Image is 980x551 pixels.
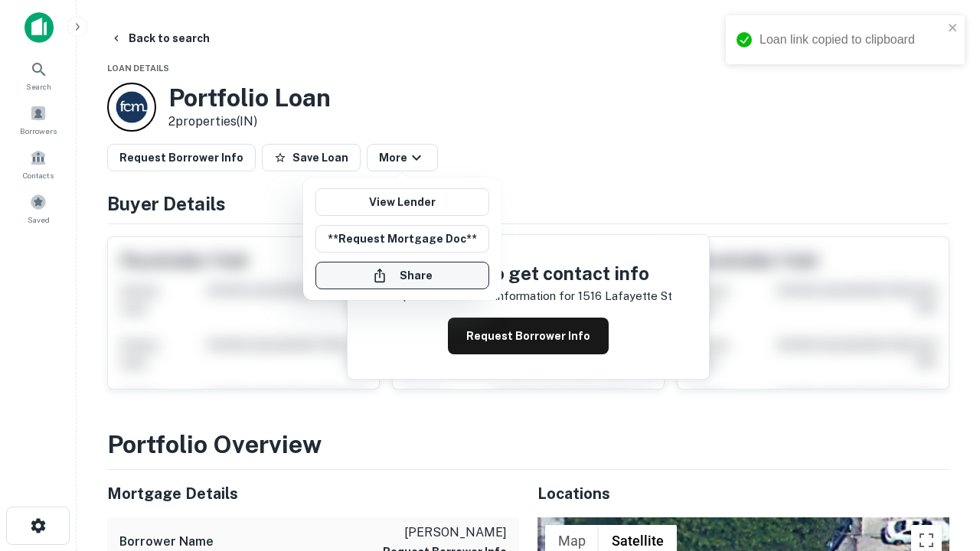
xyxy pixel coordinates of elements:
[315,262,489,289] button: Share
[903,429,980,502] iframe: Chat Widget
[759,31,943,49] div: Loan link copied to clipboard
[315,225,489,253] button: **Request Mortgage Doc**
[315,188,489,216] a: View Lender
[948,21,959,36] button: close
